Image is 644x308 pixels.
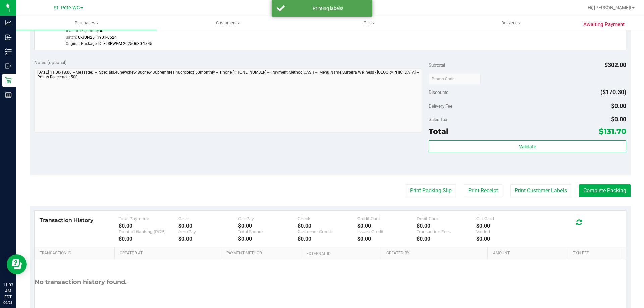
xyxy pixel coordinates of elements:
th: External ID [301,247,381,259]
span: $131.70 [599,127,626,136]
div: Cash [178,216,238,221]
span: Tills [299,20,439,26]
div: $0.00 [357,223,417,229]
span: Purchases [16,20,157,26]
a: Deliveries [440,16,581,30]
div: Printing labels! [288,5,367,12]
div: Point of Banking (POB) [119,229,178,234]
span: 4 [100,28,102,33]
a: Payment Method [226,251,299,256]
span: $0.00 [611,102,626,109]
span: $302.00 [604,61,626,68]
p: 11:03 AM EDT [3,282,13,300]
a: Tills [299,16,440,30]
div: $0.00 [119,223,178,229]
p: 09/28 [3,300,13,305]
div: $0.00 [476,223,536,229]
span: Delivery Fee [429,103,452,109]
iframe: Resource center [7,254,27,274]
a: Amount [493,251,565,256]
button: Print Packing Slip [406,184,456,197]
div: Customer Credit [298,229,357,234]
span: Subtotal [429,62,445,68]
div: Voided [476,229,536,234]
div: $0.00 [238,223,298,229]
span: Hi, [PERSON_NAME]! [588,5,631,10]
div: Credit Card [357,216,417,221]
a: Customers [157,16,299,30]
div: Transaction Fees [417,229,476,234]
span: Sales Tax [429,117,447,122]
div: Total Payments [119,216,178,221]
span: Notes (optional) [34,60,67,65]
button: Complete Packing [579,184,631,197]
span: Original Package ID: [66,41,102,46]
inline-svg: Reports [5,91,12,98]
span: Customers [158,20,298,26]
a: Created At [120,251,218,256]
inline-svg: Analytics [5,19,12,26]
span: St. Pete WC [54,5,80,11]
button: Print Customer Labels [510,184,571,197]
a: Transaction ID [40,251,112,256]
span: Discounts [429,86,448,98]
div: $0.00 [417,223,476,229]
div: Gift Card [476,216,536,221]
inline-svg: Inventory [5,48,12,55]
span: Deliveries [492,20,529,26]
inline-svg: Inbound [5,34,12,41]
span: C-JUN25T1901-0624 [78,35,117,40]
div: Total Spendr [238,229,298,234]
div: Check [298,216,357,221]
span: Validate [519,144,536,149]
div: Debit Card [417,216,476,221]
div: CanPay [238,216,298,221]
div: $0.00 [178,223,238,229]
button: Print Receipt [464,184,502,197]
div: $0.00 [357,236,417,242]
span: Awaiting Payment [583,21,625,28]
div: AeroPay [178,229,238,234]
button: Validate [429,140,626,152]
a: Purchases [16,16,157,30]
input: Promo Code [429,74,481,84]
a: Created By [386,251,485,256]
div: $0.00 [298,223,357,229]
div: $0.00 [417,236,476,242]
div: $0.00 [476,236,536,242]
a: Txn Fee [573,251,618,256]
div: Available Quantity: [66,26,217,39]
div: $0.00 [178,236,238,242]
span: ($170.30) [600,88,626,96]
inline-svg: Outbound [5,63,12,69]
span: $0.00 [611,116,626,123]
div: $0.00 [298,236,357,242]
inline-svg: Retail [5,77,12,84]
span: Batch: [66,35,77,40]
div: $0.00 [238,236,298,242]
div: $0.00 [119,236,178,242]
div: Issued Credit [357,229,417,234]
span: FLSRWGM-20250630-1845 [103,41,152,46]
div: No transaction history found. [35,259,127,305]
span: Total [429,127,448,136]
